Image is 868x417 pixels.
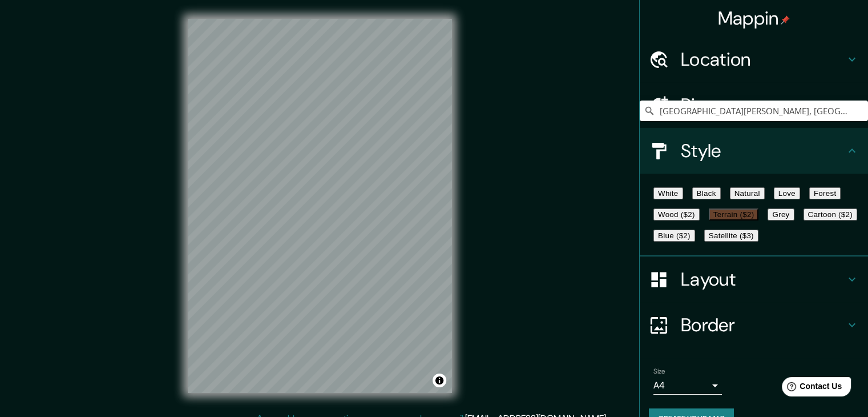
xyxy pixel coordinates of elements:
button: Black [692,187,721,199]
button: Satellite ($3) [704,230,758,242]
h4: Location [681,48,845,71]
button: Toggle attribution [433,374,446,387]
h4: Mappin [718,7,790,30]
h4: Layout [681,268,845,291]
div: Layout [640,256,868,302]
div: Pins [640,82,868,128]
button: Cartoon ($2) [804,209,857,220]
label: Size [653,367,665,376]
h4: Pins [681,94,845,117]
h4: Style [681,139,845,162]
div: Border [640,302,868,348]
button: Grey [768,209,794,220]
input: Pick your city or area [640,101,868,121]
h4: Border [681,314,845,336]
button: Blue ($2) [653,230,695,242]
button: Wood ($2) [653,209,700,220]
div: Style [640,128,868,174]
iframe: Help widget launcher [766,372,855,404]
button: Terrain ($2) [709,209,759,220]
button: Natural [730,187,765,199]
button: White [653,187,683,199]
button: Forest [809,187,841,199]
div: A4 [653,376,722,395]
canvas: Map [188,19,452,393]
img: pin-icon.png [781,15,790,25]
button: Love [774,187,800,199]
div: Location [640,37,868,82]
